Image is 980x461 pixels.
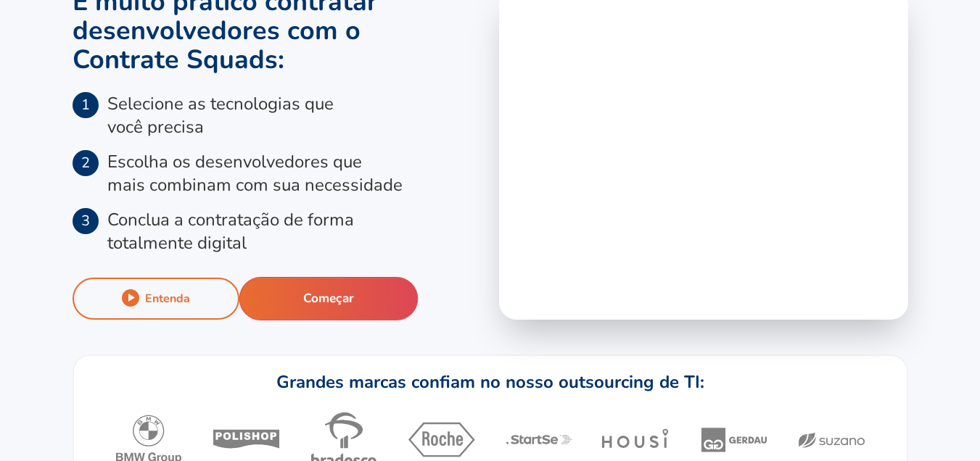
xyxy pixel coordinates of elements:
button: Começar [239,277,418,320]
p: Escolha os desenvolvedores que mais combinam com sua necessidade [107,150,403,196]
div: Entenda [145,291,190,307]
p: Selecione as tecnologias que você precisa [107,92,334,138]
span: 3 [73,208,99,234]
span: Contrate Squads [73,42,278,78]
button: Entenda [73,278,239,320]
h1: Grandes marcas confiam no nosso outsourcing de TI: [276,370,704,394]
p: Conclua a contratação de forma totalmente digital [107,208,354,254]
span: 1 [73,92,99,118]
span: 2 [73,150,99,176]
